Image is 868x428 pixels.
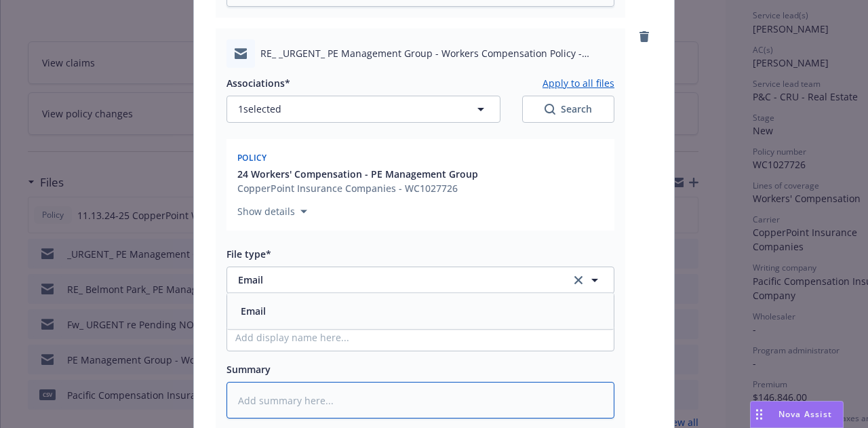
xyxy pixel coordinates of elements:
[226,248,271,260] span: File type*
[751,402,768,427] div: Drag to move
[232,203,313,220] button: Show details
[226,363,271,376] span: Summary
[227,325,614,351] input: Add display name here...
[750,401,844,428] button: Nova Assist
[570,272,587,288] a: clear selection
[238,273,552,287] span: Email
[778,408,832,420] span: Nova Assist
[226,267,614,294] button: Emailclear selection
[241,304,266,318] button: Email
